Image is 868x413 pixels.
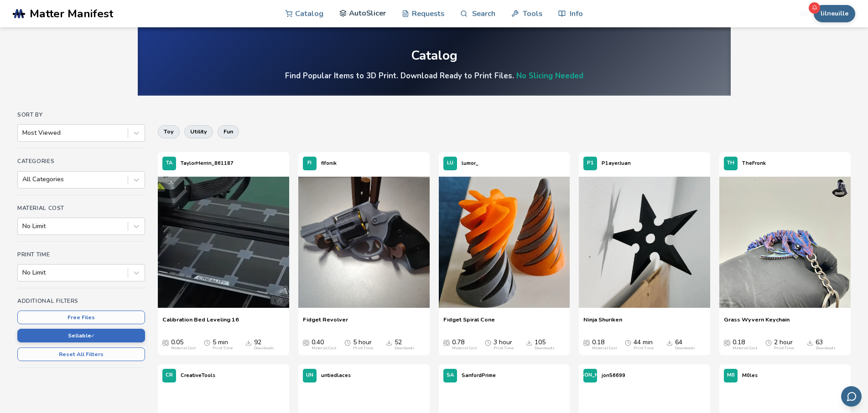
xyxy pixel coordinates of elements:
[774,339,794,351] div: 2 hour
[443,316,495,330] a: Fidget Spiral Cone
[17,329,145,342] button: Sellable✓
[22,269,24,276] input: No Limit
[733,339,757,351] div: 0.18
[774,346,794,351] div: Print Time
[17,298,145,304] h4: Additional Filters
[602,158,631,168] p: P1ayerJuan
[395,339,415,351] div: 52
[171,346,196,351] div: Material Cost
[162,316,239,330] a: Calibration Bed Leveling 16
[17,205,145,211] h4: Material Cost
[592,339,617,351] div: 0.18
[17,347,145,361] button: Reset All Filters
[814,5,855,22] button: lilneuille
[625,339,631,346] span: Average Print Time
[634,346,654,351] div: Print Time
[30,7,113,20] span: Matter Manifest
[344,339,351,346] span: Average Print Time
[166,160,172,166] span: TA
[452,339,477,351] div: 0.78
[724,339,730,346] span: Average Cost
[447,160,453,166] span: LU
[526,339,532,346] span: Downloads
[303,316,348,330] a: Fidget Revolver
[675,339,695,351] div: 64
[254,346,274,351] div: Downloads
[306,372,313,378] span: UN
[742,371,758,380] p: M0les
[22,176,24,183] input: All Categories
[765,339,772,346] span: Average Print Time
[17,251,145,258] h4: Print Time
[204,339,210,346] span: Average Print Time
[162,339,169,346] span: Average Cost
[353,339,373,351] div: 5 hour
[245,339,252,346] span: Downloads
[213,346,233,351] div: Print Time
[171,339,196,351] div: 0.05
[218,125,239,138] button: fun
[166,372,173,378] span: CR
[592,346,617,351] div: Material Cost
[727,160,734,166] span: TH
[386,339,392,346] span: Downloads
[303,339,309,346] span: Average Cost
[462,371,496,380] p: SanfordPrime
[516,71,583,81] a: No Slicing Needed
[807,339,813,346] span: Downloads
[22,129,24,137] input: Most Viewed
[666,339,673,346] span: Downloads
[675,346,695,351] div: Downloads
[602,371,625,380] p: jon56699
[307,160,312,166] span: FI
[17,158,145,164] h4: Categories
[395,346,415,351] div: Downloads
[587,160,594,166] span: P1
[181,158,234,168] p: TaylorHerrin_861187
[816,339,836,351] div: 63
[181,371,215,380] p: CreativeTools
[312,346,336,351] div: Material Cost
[535,346,555,351] div: Downloads
[158,125,180,138] button: toy
[443,339,450,346] span: Average Cost
[535,339,555,351] div: 105
[724,316,790,330] a: Grass Wyvern Keychain
[22,223,24,230] input: No Limit
[727,372,735,378] span: M0
[841,386,862,407] button: Send feedback via email
[494,339,514,351] div: 3 hour
[634,339,654,351] div: 44 min
[733,346,757,351] div: Material Cost
[583,316,622,330] a: Ninja Shuriken
[17,311,145,324] button: Free Files
[254,339,274,351] div: 92
[569,372,612,378] span: [PERSON_NAME]
[485,339,491,346] span: Average Print Time
[285,71,583,81] h4: Find Popular Items to 3D Print. Download Ready to Print Files.
[494,346,514,351] div: Print Time
[321,371,351,380] p: untiedlaces
[321,158,337,168] p: fifonik
[816,346,836,351] div: Downloads
[213,339,233,351] div: 5 min
[447,372,454,378] span: SA
[583,339,590,346] span: Average Cost
[184,125,213,138] button: utility
[452,346,477,351] div: Material Cost
[462,158,478,168] p: lumor_
[353,346,373,351] div: Print Time
[742,158,766,168] p: TheFronk
[312,339,336,351] div: 0.40
[411,49,457,63] div: Catalog
[17,112,145,118] h4: Sort By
